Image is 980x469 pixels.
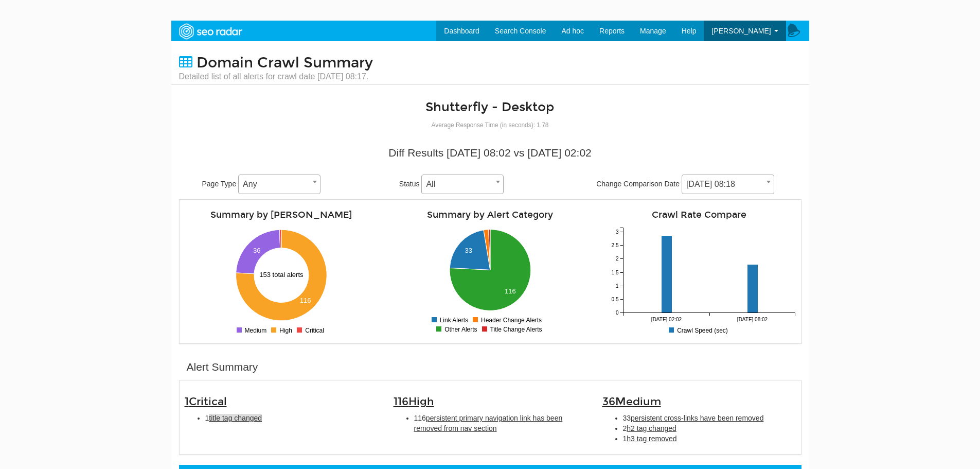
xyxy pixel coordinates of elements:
span: persistent primary navigation link has been removed from nav section [414,414,563,432]
span: Page Type [202,180,237,188]
a: Dashboard [436,21,487,41]
li: 116 [414,413,587,433]
span: All [421,175,504,194]
a: Search Console [487,21,554,41]
span: Status [399,180,420,188]
span: 116 [394,395,434,408]
span: h3 tag removed [627,435,676,443]
tspan: 1.5 [611,270,618,275]
li: 1 [205,413,378,423]
span: Any [238,175,320,194]
span: h2 tag changed [627,424,676,432]
text: 153 total alerts [259,271,304,279]
span: title tag changed [209,414,262,422]
tspan: 1 [615,283,618,289]
tspan: 2 [615,256,618,262]
span: 36 [602,395,661,408]
span: 1 [185,395,227,408]
tspan: 2.5 [611,242,618,248]
li: 2 [623,423,796,433]
img: SEORadar [175,22,246,41]
li: 1 [623,433,796,444]
a: Manage [632,21,674,41]
span: Manage [640,27,666,35]
tspan: [DATE] 02:02 [651,317,682,322]
small: Average Response Time (in seconds): 1.78 [432,121,549,129]
a: Shutterfly - Desktop [425,99,554,115]
h4: Summary by [PERSON_NAME] [185,210,378,220]
span: Ad hoc [561,27,584,35]
span: Reports [599,27,625,35]
tspan: 0.5 [611,297,618,302]
h4: Summary by Alert Category [394,210,587,220]
span: High [408,395,434,408]
div: Diff Results [DATE] 08:02 vs [DATE] 02:02 [187,145,794,161]
tspan: 3 [615,229,618,235]
a: Reports [592,21,632,41]
span: Change Comparison Date [596,180,680,188]
span: Any [239,177,320,192]
div: Alert Summary [187,359,258,375]
li: 33 [623,413,796,423]
span: Critical [189,395,227,408]
span: Domain Crawl Summary [197,54,373,72]
h4: Crawl Rate Compare [602,210,796,220]
span: Help [682,27,697,35]
span: 09/30/2025 08:18 [682,177,774,192]
span: Medium [615,395,661,408]
a: [PERSON_NAME] [704,21,786,41]
span: persistent cross-links have been removed [631,414,763,422]
small: Detailed list of all alerts for crawl date [DATE] 08:17. [179,71,373,82]
span: [PERSON_NAME] [711,27,771,35]
span: 09/30/2025 08:18 [682,175,774,194]
a: Ad hoc [554,21,592,41]
tspan: 0 [615,310,618,316]
span: Search Console [495,27,546,35]
a: Help [674,21,704,41]
tspan: [DATE] 08:02 [737,317,768,322]
span: All [422,177,503,192]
